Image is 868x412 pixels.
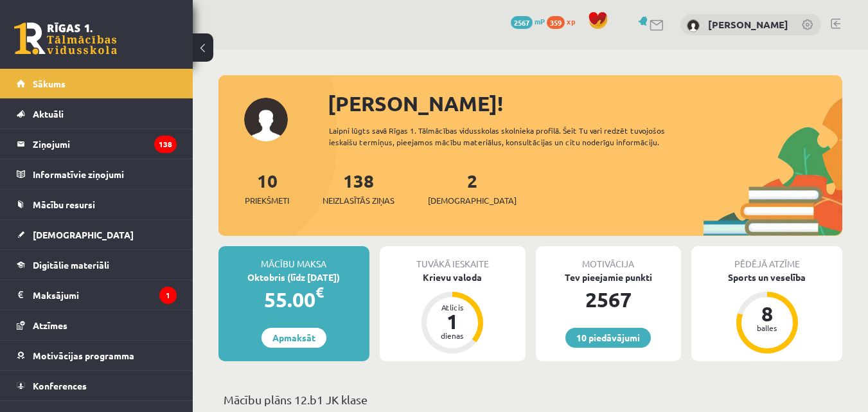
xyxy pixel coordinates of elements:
span: xp [567,16,575,26]
a: Informatīvie ziņojumi [17,159,177,189]
span: Atzīmes [33,319,67,331]
a: Rīgas 1. Tālmācības vidusskola [14,22,117,55]
span: Motivācijas programma [33,350,134,361]
span: [DEMOGRAPHIC_DATA] [33,229,134,240]
div: Laipni lūgts savā Rīgas 1. Tālmācības vidusskolas skolnieka profilā. Šeit Tu vari redzēt tuvojošo... [329,125,704,148]
div: 2567 [536,284,682,315]
a: Konferences [17,371,177,400]
div: 1 [433,311,472,332]
span: Mācību resursi [33,199,95,210]
a: 138Neizlasītās ziņas [323,169,394,207]
span: Aktuāli [33,108,64,120]
div: Oktobris (līdz [DATE]) [218,271,369,284]
div: [PERSON_NAME]! [328,88,842,119]
legend: Maksājumi [33,280,177,310]
span: € [315,283,324,301]
a: 2567 mP [511,16,545,26]
div: Mācību maksa [218,246,369,271]
a: Ziņojumi138 [17,129,177,159]
a: Krievu valoda Atlicis 1 dienas [380,271,526,355]
a: Mācību resursi [17,190,177,219]
a: Aktuāli [17,99,177,129]
span: 2567 [511,16,533,29]
div: Pēdējā atzīme [691,246,842,271]
a: Sports un veselība 8 balles [691,271,842,355]
div: Sports un veselība [691,271,842,284]
span: Konferences [33,380,87,391]
div: dienas [433,332,472,339]
a: Motivācijas programma [17,341,177,370]
p: Mācību plāns 12.b1 JK klase [224,391,837,408]
div: balles [748,324,786,332]
span: Neizlasītās ziņas [323,194,394,207]
span: Sākums [33,78,66,89]
i: 1 [159,287,177,304]
a: 10 piedāvājumi [565,328,651,348]
a: Digitālie materiāli [17,250,177,280]
div: 55.00 [218,284,369,315]
div: Motivācija [536,246,682,271]
span: Priekšmeti [245,194,289,207]
a: 10Priekšmeti [245,169,289,207]
div: Atlicis [433,303,472,311]
a: [DEMOGRAPHIC_DATA] [17,220,177,249]
img: Anna Bukovska [687,19,700,32]
div: Tev pieejamie punkti [536,271,682,284]
a: Atzīmes [17,310,177,340]
legend: Ziņojumi [33,129,177,159]
a: 359 xp [547,16,581,26]
div: 8 [748,303,786,324]
i: 138 [154,136,177,153]
span: 359 [547,16,565,29]
span: mP [535,16,545,26]
legend: Informatīvie ziņojumi [33,159,177,189]
a: Apmaksāt [261,328,326,348]
span: Digitālie materiāli [33,259,109,271]
a: [PERSON_NAME] [708,18,788,31]
a: Maksājumi1 [17,280,177,310]
span: [DEMOGRAPHIC_DATA] [428,194,517,207]
a: 2[DEMOGRAPHIC_DATA] [428,169,517,207]
div: Krievu valoda [380,271,526,284]
div: Tuvākā ieskaite [380,246,526,271]
a: Sākums [17,69,177,98]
